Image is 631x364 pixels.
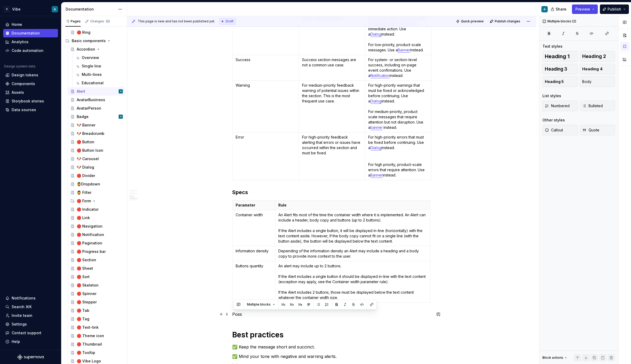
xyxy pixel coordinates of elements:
[77,257,96,263] div: 🔴 Section
[77,181,100,187] div: 🧔‍♂️Dropdown
[68,155,125,163] a: 🐶 Carousel
[542,101,578,111] button: Numbered
[68,214,125,222] a: 🔴 Link
[12,48,43,53] div: Code automation
[68,222,125,230] a: 🔴 Navigation
[120,89,122,94] div: A
[302,83,362,104] p: For medium-priority feedback warning of potential issues within the section. This is the most fre...
[582,79,591,84] span: Body
[302,135,362,156] p: For high-priority feedback alerting that errors or issues have occurred within the section and mu...
[68,188,125,197] a: 🧔‍♂️ Filter
[368,5,428,53] p: For informational messages that are of high enough priority to disrupt the user’s workflow, even ...
[608,7,621,12] span: Publish
[12,81,35,86] div: Components
[77,97,105,102] div: AvatarBusiness
[12,330,41,336] div: Contact support
[236,83,295,88] p: Warning
[278,248,427,259] p: Depending of the information density an Alert may include a heading and a body copy to provide mo...
[77,148,103,153] div: 🔴 Button Icon
[236,248,272,254] p: Information density
[12,339,20,344] div: Help
[582,103,603,109] span: Bulleted
[278,212,427,244] p: An Alert fits most of the time the container width where it is implemented. An Alert can include ...
[370,32,381,36] a: Dialog
[542,76,578,87] button: Heading 5
[73,53,125,62] a: Overview
[12,39,28,45] div: Analytics
[3,38,58,46] a: Analytics
[68,87,125,96] a: AlertA
[77,106,101,111] div: AvatarPerson
[12,313,32,318] div: Invite team
[77,47,95,52] div: Accordion
[68,239,125,247] a: 🔴 Pagination
[77,198,91,204] div: 🔴 Form
[68,163,125,171] a: 🐶 Dialog
[68,289,125,298] a: 🔴 Spinner
[370,125,383,130] a: banner
[77,190,91,195] div: 🧔‍♂️ Filter
[232,189,431,196] h3: Specs
[3,46,58,55] a: Code automation
[63,37,125,45] div: Basic components
[12,322,27,327] div: Settings
[12,304,32,309] div: Search ⌘K
[232,353,431,360] p: ✅ Mind your tone with negative and warning alerts.
[236,263,272,269] p: Buttons quantity
[77,156,99,161] div: 🐶 Carousel
[77,274,90,279] div: 🔴 Sort
[68,45,125,53] a: Accordion
[68,112,125,121] a: BadgeA
[545,127,563,133] span: Callout
[370,173,383,177] a: Banner
[572,4,598,14] button: Preview
[542,93,561,99] div: List styles
[68,96,125,104] a: AvatarBusiness
[77,224,103,229] div: 🔴 Navigation
[77,131,104,136] div: 🐶 Breadcrumb
[77,139,94,145] div: 🔴 Button
[72,38,106,43] div: Basic components
[545,103,570,109] span: Numbered
[370,73,390,78] a: Notification
[542,117,565,123] div: Other styles
[3,106,58,114] a: Data sources
[545,79,564,84] span: Heading 5
[461,19,484,23] span: Quick preview
[77,173,95,178] div: 🔴 Divider
[77,89,85,94] div: Alert
[232,330,431,340] h1: Best practices
[3,311,58,320] a: Invite team
[77,266,93,271] div: 🔴 Sheet
[12,90,24,95] div: Assets
[66,7,115,12] div: Documentation
[73,70,125,79] a: Multi-lines
[3,88,58,97] a: Assets
[12,107,36,112] div: Data sources
[68,323,125,332] a: 🔴 Text-link
[90,19,110,23] div: Changes
[82,63,101,69] div: Single line
[82,72,102,77] div: Multi-lines
[77,333,104,338] div: 🔴 Theme icon
[68,146,125,155] a: 🔴 Button Icon
[488,18,523,25] button: Publish changes
[4,6,10,12] div: V
[542,44,562,49] div: Text styles
[17,355,44,360] svg: Supernova Logo
[368,83,428,130] p: For high-priority warnings that must be fixed or acknowledged before continuing. Use a instead. F...
[68,281,125,289] a: 🔴 Skeleton
[77,308,89,313] div: 🔴 Tab
[77,165,94,170] div: 🐶 Dialog
[368,135,428,150] p: For high-priority errors that must be fixed before continuing. Use a instead.
[77,114,89,119] div: Badge
[278,203,427,208] p: Rule
[3,320,58,328] a: Settings
[542,356,563,360] div: Block actions
[68,247,125,256] a: 🔴 Progress bar
[68,180,125,188] a: 🧔‍♂️Dropdown
[73,62,125,70] a: Single line
[12,72,38,78] div: Design tokens
[398,48,410,52] a: Banner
